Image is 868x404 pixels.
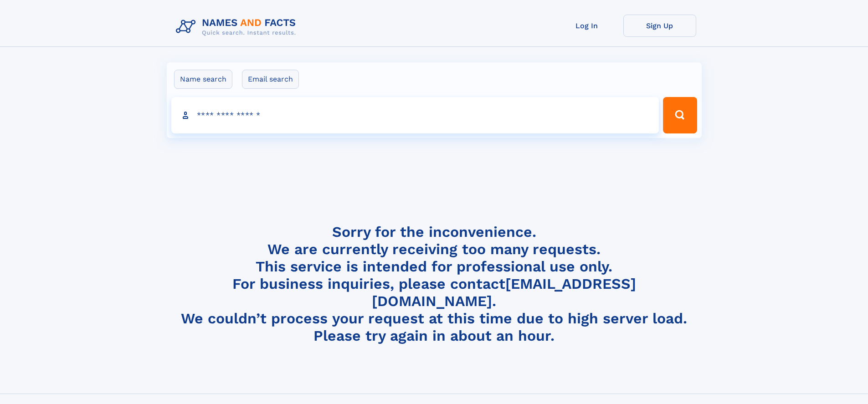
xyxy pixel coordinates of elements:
[172,15,303,39] img: Logo Names and Facts
[242,70,299,89] label: Email search
[171,97,659,133] input: search input
[623,15,696,37] a: Sign Up
[174,70,232,89] label: Name search
[663,97,697,133] button: Search Button
[172,223,696,345] h4: Sorry for the inconvenience. We are currently receiving too many requests. This service is intend...
[550,15,623,37] a: Log In
[372,275,636,310] a: [EMAIL_ADDRESS][DOMAIN_NAME]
